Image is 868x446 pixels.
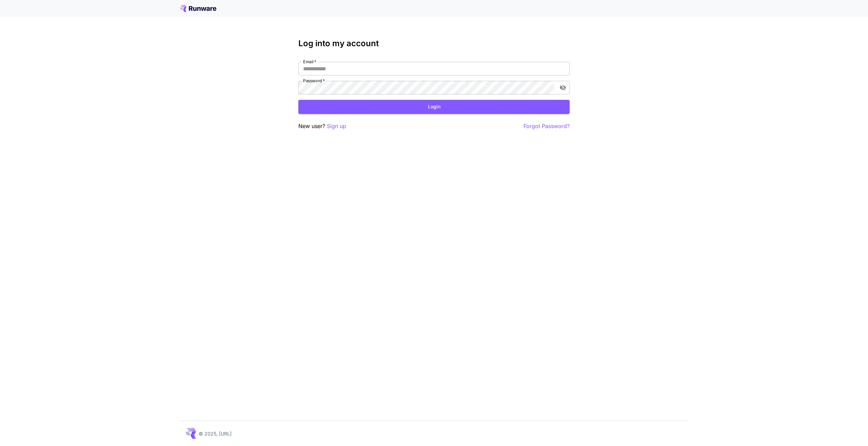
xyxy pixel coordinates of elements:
button: Login [298,100,570,114]
p: New user? [298,122,346,130]
button: Sign up [327,122,346,130]
label: Password [303,78,325,84]
h3: Log into my account [298,39,570,48]
label: Email [303,59,316,65]
button: Forgot Password? [524,122,570,130]
p: © 2025, [URL] [199,430,232,437]
button: toggle password visibility [557,82,569,94]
